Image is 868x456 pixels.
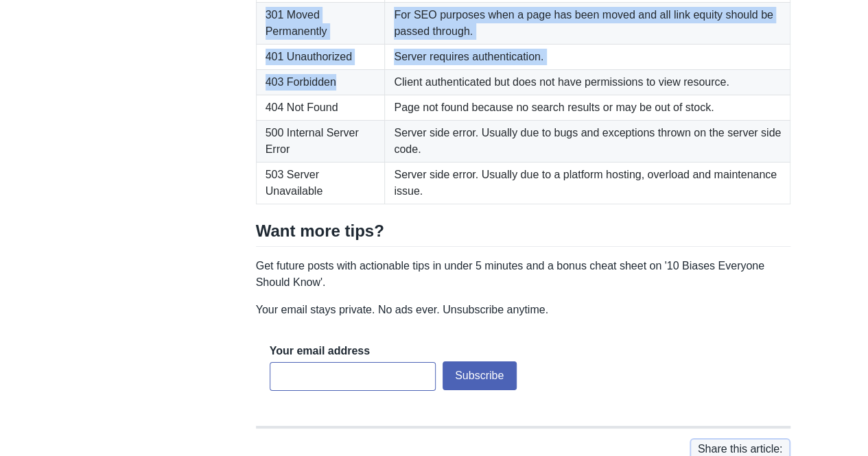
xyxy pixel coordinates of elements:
td: Page not found because no search results or may be out of stock. [385,95,790,121]
td: 301 Moved Permanently [256,3,385,45]
td: 401 Unauthorized [256,45,385,70]
td: 503 Server Unavailable [256,163,385,204]
button: Subscribe [443,361,517,390]
td: Server side error. Usually due to bugs and exceptions thrown on the server side code. [385,121,790,163]
p: Your email stays private. No ads ever. Unsubscribe anytime. [256,302,791,318]
td: Server requires authentication. [385,45,790,70]
p: Get future posts with actionable tips in under 5 minutes and a bonus cheat sheet on '10 Biases Ev... [256,258,791,291]
td: For SEO purposes when a page has been moved and all link equity should be passed through. [385,3,790,45]
td: Client authenticated but does not have permissions to view resource. [385,70,790,95]
td: Server side error. Usually due to a platform hosting, overload and maintenance issue. [385,163,790,204]
td: 404 Not Found [256,95,385,121]
label: Your email address [270,344,370,359]
h2: Want more tips? [256,221,791,247]
td: 403 Forbidden [256,70,385,95]
td: 500 Internal Server Error [256,121,385,163]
